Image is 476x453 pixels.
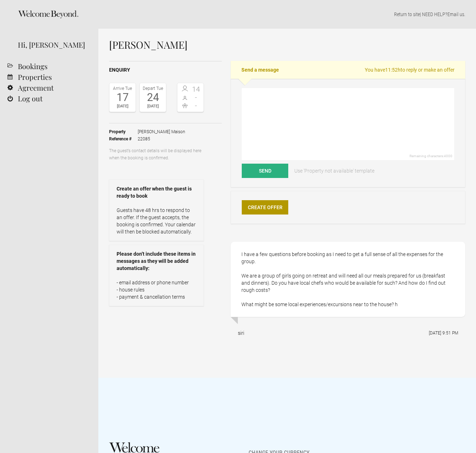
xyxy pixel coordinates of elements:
[109,39,465,50] h1: [PERSON_NAME]
[447,11,464,17] a: Email us
[231,61,465,79] h2: Send a message
[18,39,88,50] div: Hi, [PERSON_NAME]
[138,128,185,135] span: [PERSON_NAME] Maison
[191,86,202,93] span: 14
[117,279,196,300] p: - email address or phone number - house rules - payment & cancellation terms
[117,250,196,272] strong: Please don’t include these items in messages as they will be added automatically:
[231,242,465,317] div: I have a few questions before booking as I need to get a full sense of all the expenses for the g...
[109,11,465,18] p: | NEED HELP? .
[242,164,288,178] button: Send
[191,94,202,101] span: -
[142,85,164,92] div: Depart Tue
[191,102,202,109] span: -
[111,92,134,103] div: 17
[109,66,222,74] h2: Enquiry
[429,331,458,336] flynt-date-display: [DATE] 9:51 PM
[117,207,196,235] p: Guests have 48 hrs to respond to an offer. If the guest accepts, the booking is confirmed. Your c...
[142,92,164,103] div: 24
[242,200,288,215] a: Create Offer
[142,103,164,110] div: [DATE]
[117,185,196,199] strong: Create an offer when the guest is ready to book
[138,135,185,143] span: 22085
[394,11,420,17] a: Return to site
[385,67,401,73] flynt-countdown: 11:52h
[109,135,138,143] strong: Reference #
[111,85,134,92] div: Arrive Tue
[109,147,204,162] p: The guest’s contact details will be displayed here when the booking is confirmed.
[289,164,379,178] a: Use 'Property not available' template
[109,128,138,135] strong: Property
[238,329,244,337] div: siri
[365,66,455,73] span: You have to reply or make an offer
[111,103,134,110] div: [DATE]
